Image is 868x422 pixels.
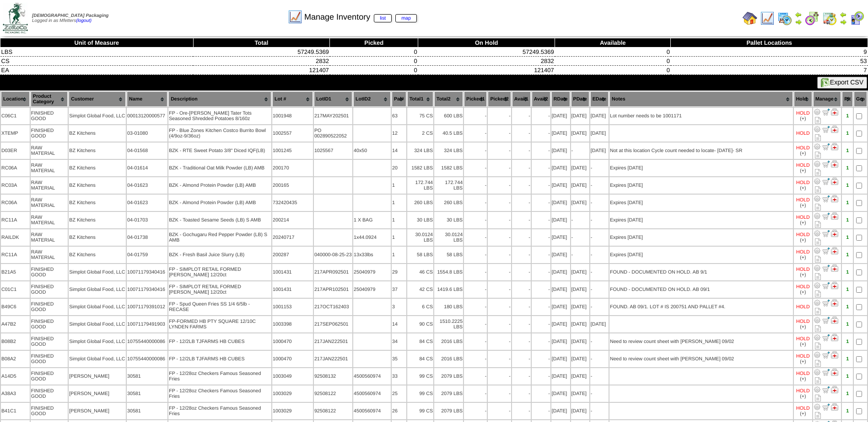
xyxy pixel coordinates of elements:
[831,264,838,272] img: Manage Hold
[814,351,821,359] img: Adjust
[392,160,406,176] td: 20
[814,369,821,376] img: Adjust
[590,91,609,107] th: EDate
[31,177,68,194] td: RAW MATERIAL
[815,221,821,228] i: Note
[671,57,868,66] td: 53
[551,160,570,176] td: [DATE]
[800,220,806,226] div: (+)
[464,160,487,176] td: -
[822,299,830,306] img: Move
[842,183,852,188] div: 1
[193,66,330,75] td: 121407
[815,186,821,193] i: Note
[831,369,838,376] img: Manage Hold
[512,125,531,142] td: -
[407,229,433,246] td: 30.0124 LBS
[800,151,806,156] div: (+)
[796,111,810,116] div: HOLD
[671,47,868,57] td: 9
[850,11,864,26] img: calendarcustomer.gif
[1,195,30,211] td: RC06A
[814,108,821,116] img: Adjust
[822,247,830,254] img: Move
[512,160,531,176] td: -
[127,142,167,159] td: 04-01568
[418,66,555,75] td: 121407
[314,247,352,263] td: 040000-08-25-23
[815,169,821,176] i: Note
[815,134,821,141] i: Note
[353,229,391,246] td: 1x44.0924
[127,177,167,194] td: 04-01623
[671,66,868,75] td: 7
[395,14,417,22] a: map
[127,125,167,142] td: 03-01080
[571,177,589,194] td: [DATE]
[418,57,555,66] td: 2832
[831,386,838,393] img: Manage Hold
[815,117,821,124] i: Note
[168,160,271,176] td: BZK - Traditional Oat Milk Powder (LB) AMB
[609,91,793,107] th: Notes
[822,143,830,150] img: Move
[69,108,126,124] td: Simplot Global Food, LLC
[555,38,671,47] th: Available
[488,160,511,176] td: -
[609,142,793,159] td: Not at this location Cycle count needed to locate- [DATE]- SR
[272,108,313,124] td: 1001948
[822,282,830,289] img: Move
[314,108,352,124] td: 217MAY202501
[814,212,821,220] img: Adjust
[831,230,838,237] img: Manage Hold
[32,13,108,18] span: [DEMOGRAPHIC_DATA] Packaging
[743,11,757,26] img: home.gif
[1,160,30,176] td: RC06A
[571,212,589,228] td: -
[168,212,271,228] td: BZK - Toasted Sesame Seeds (LB) S AMB
[831,126,838,133] img: Manage Hold
[822,351,830,359] img: Move
[609,195,793,211] td: Expires [DATE]
[854,91,867,107] th: Grp
[31,108,68,124] td: FINISHED GOOD
[407,125,433,142] td: 2 CS
[127,91,167,107] th: Name
[392,195,406,211] td: 1
[392,91,406,107] th: Pal#
[555,66,671,75] td: 0
[1,108,30,124] td: C06C1
[512,229,531,246] td: -
[434,142,463,159] td: 324 LBS
[1,229,30,246] td: RAILDK
[532,212,550,228] td: -
[796,163,810,168] div: HOLD
[1,247,30,263] td: RC11A
[353,212,391,228] td: 1 X BAG
[168,177,271,194] td: BZK - Almond Protein Powder (LB) AMB
[1,212,30,228] td: RC11A
[272,142,313,159] td: 1001245
[590,142,609,159] td: [DATE]
[805,11,819,26] img: calendarblend.gif
[488,195,511,211] td: -
[314,125,352,142] td: PO 002890522052
[488,125,511,142] td: -
[551,229,570,246] td: [DATE]
[31,229,68,246] td: RAW MATERIAL
[304,12,417,22] span: Manage Inventory
[464,229,487,246] td: -
[69,229,126,246] td: BZ Kitchens
[353,142,391,159] td: 40x50
[193,47,330,57] td: 57249.5369
[407,195,433,211] td: 260 LBS
[488,177,511,194] td: -
[31,142,68,159] td: RAW MATERIAL
[392,229,406,246] td: 1
[464,195,487,211] td: -
[794,91,812,107] th: Hold
[822,386,830,393] img: Move
[532,177,550,194] td: -
[822,230,830,237] img: Move
[796,180,810,185] div: HOLD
